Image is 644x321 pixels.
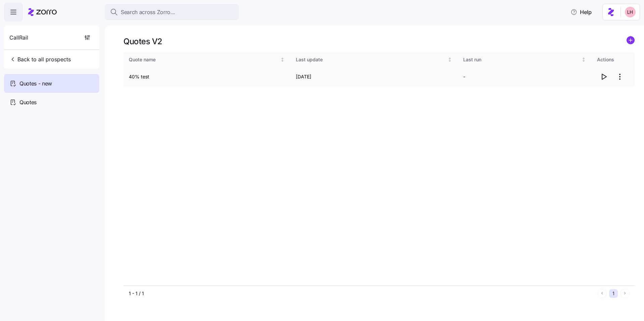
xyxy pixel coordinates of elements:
button: 1 [609,289,618,298]
button: Back to all prospects [7,53,73,66]
button: Next page [621,289,629,298]
div: 1 - 1 / 1 [129,290,595,297]
th: Quote nameNot sorted [123,52,290,67]
a: Quotes - new [4,74,99,93]
svg: add icon [627,36,635,44]
td: [DATE] [290,67,458,86]
span: CallRail [9,34,28,42]
div: Last update [296,56,446,63]
div: Quote name [129,56,279,63]
button: Search across Zorro... [105,4,239,20]
td: 40% test [123,67,290,86]
a: add icon [627,36,635,47]
th: Last runNot sorted [458,52,592,67]
button: Previous page [598,289,606,298]
button: Help [565,5,597,19]
span: Search across Zorro... [121,8,175,16]
div: Not sorted [581,57,586,62]
div: Actions [597,56,629,63]
div: Not sorted [280,57,285,62]
a: Quotes [4,93,99,112]
span: Quotes [19,98,37,107]
th: Last updateNot sorted [290,52,458,67]
img: 8ac9784bd0c5ae1e7e1202a2aac67deb [625,7,636,17]
span: Help [571,8,592,16]
div: Not sorted [447,57,452,62]
td: - [458,67,592,86]
h1: Quotes V2 [123,36,162,47]
span: Back to all prospects [9,55,71,63]
span: Quotes - new [19,79,52,88]
div: Last run [463,56,580,63]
